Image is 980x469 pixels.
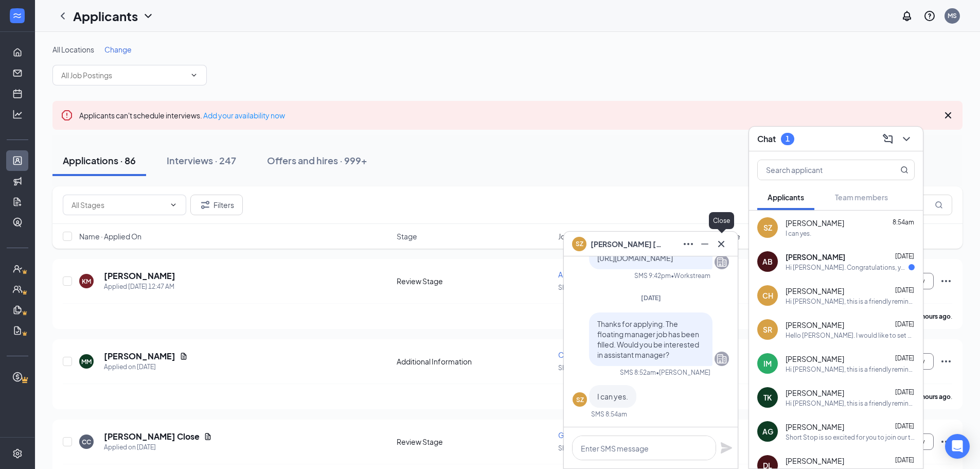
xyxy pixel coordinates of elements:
span: [PERSON_NAME] [786,388,844,398]
div: AG [762,426,773,437]
div: Hi [PERSON_NAME], this is a friendly reminder. Please select a meeting time slot for your Full Ti... [786,297,915,306]
span: • Workstream [671,271,710,280]
svg: WorkstreamLogo [12,10,22,21]
span: [DATE] [895,354,914,362]
svg: ChevronDown [190,71,198,79]
svg: Company [716,256,728,268]
span: I can yes. [597,392,628,401]
div: Review Stage [397,276,552,286]
span: Short Stop #16 [558,364,603,372]
button: ComposeMessage [880,131,896,147]
span: Short Stop #4 [558,284,600,291]
div: IM [763,358,772,369]
svg: ChevronDown [169,201,177,209]
b: 12 hours ago [913,393,951,401]
span: [PERSON_NAME] [786,252,845,262]
button: Minimize [697,236,713,252]
span: General Manager [558,430,617,440]
span: • [PERSON_NAME] [656,368,710,377]
span: Assistant Manager [558,270,620,279]
span: Job posting [558,231,597,241]
div: SZ [576,395,584,404]
span: [PERSON_NAME] [786,286,844,296]
svg: QuestionInfo [923,10,936,22]
div: Applications · 86 [63,154,136,167]
span: [PERSON_NAME] [PERSON_NAME] [591,238,663,250]
svg: Ellipses [940,436,952,448]
span: [DATE] [895,286,914,294]
div: TK [763,392,772,403]
button: Filter Filters [190,195,243,215]
div: Review Stage [397,437,552,447]
div: SR [763,324,772,335]
div: Hi [PERSON_NAME]. Congratulations, your meeting with Short Stop for Cashier at Short Stop #16 is ... [786,263,908,272]
span: Team members [835,193,888,202]
div: MM [81,357,92,366]
svg: Cross [715,238,727,250]
div: SMS 9:42pm [634,271,671,280]
span: Applicants can't schedule interviews. [79,111,285,120]
span: 8:54am [893,218,914,226]
h5: [PERSON_NAME] Close [104,431,200,442]
span: [DATE] [895,388,914,396]
div: Short Stop is so excited for you to join our team! Do you know anyone else who might be intereste... [786,433,915,442]
a: Add your availability now [203,111,285,120]
span: Stage [397,231,417,241]
div: Additional Information [397,356,552,367]
span: Name · Applied On [79,231,141,241]
svg: ChevronDown [142,10,154,22]
span: [PERSON_NAME] [786,422,844,432]
b: 8 hours ago [917,312,951,320]
button: ChevronDown [898,131,915,147]
div: SMS 8:52am [620,368,656,377]
svg: Document [180,352,188,360]
h5: [PERSON_NAME] [104,270,175,282]
div: SZ [763,222,772,233]
div: CH [762,290,773,301]
span: Change [104,45,132,54]
svg: Ellipses [682,238,694,250]
input: All Stages [72,199,165,211]
svg: Notifications [901,10,913,22]
span: Cashier [558,350,584,359]
div: I can yes. [786,229,811,238]
button: Ellipses [680,236,697,252]
div: Close [709,212,734,229]
h1: Applicants [73,7,138,25]
div: Interviews · 247 [167,154,236,167]
svg: Analysis [12,109,23,119]
svg: ChevronDown [900,133,913,145]
svg: Ellipses [940,275,952,287]
span: [DATE] [895,252,914,260]
h5: [PERSON_NAME] [104,351,175,362]
svg: Company [716,353,728,365]
button: Cross [713,236,729,252]
div: Applied [DATE] 12:47 AM [104,282,175,292]
svg: Cross [942,109,954,121]
h3: Chat [757,133,776,145]
input: All Job Postings [61,70,186,81]
svg: MagnifyingGlass [900,166,908,174]
div: Applied on [DATE] [104,362,188,372]
div: MS [948,11,957,20]
svg: MagnifyingGlass [935,201,943,209]
div: SMS 8:54am [591,410,627,419]
svg: ComposeMessage [882,133,894,145]
svg: Filter [199,199,211,211]
svg: Document [204,432,212,441]
span: Applicants [768,193,804,202]
input: Search applicant [758,160,880,180]
div: Applied on [DATE] [104,442,212,453]
div: 1 [786,134,790,143]
span: All Locations [52,45,94,54]
div: Open Intercom Messenger [945,434,970,459]
svg: Plane [720,442,733,454]
span: [PERSON_NAME] [786,354,844,364]
svg: Settings [12,448,23,459]
div: CC [82,438,91,446]
span: [DATE] [641,294,661,302]
svg: ChevronLeft [57,10,69,22]
span: [DATE] [895,422,914,430]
